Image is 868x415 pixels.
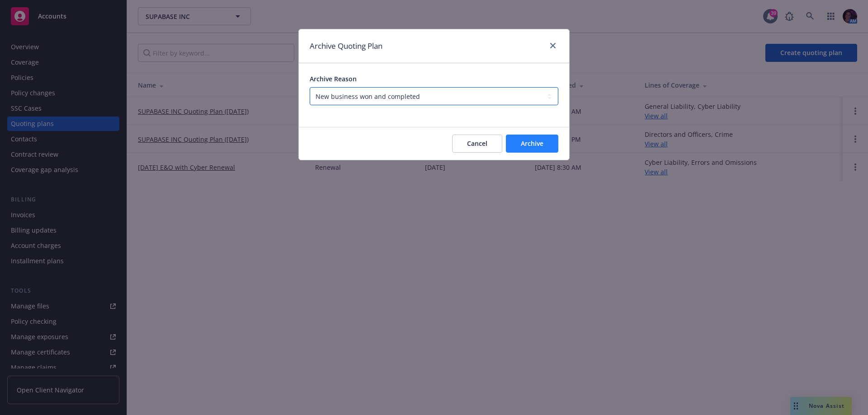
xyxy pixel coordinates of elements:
span: Archive Reason [310,75,357,83]
h1: Archive Quoting Plan [310,40,382,52]
button: Archive [506,135,558,153]
a: close [547,40,558,51]
span: Archive [521,139,543,148]
span: Cancel [467,139,487,148]
button: Cancel [452,135,502,153]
